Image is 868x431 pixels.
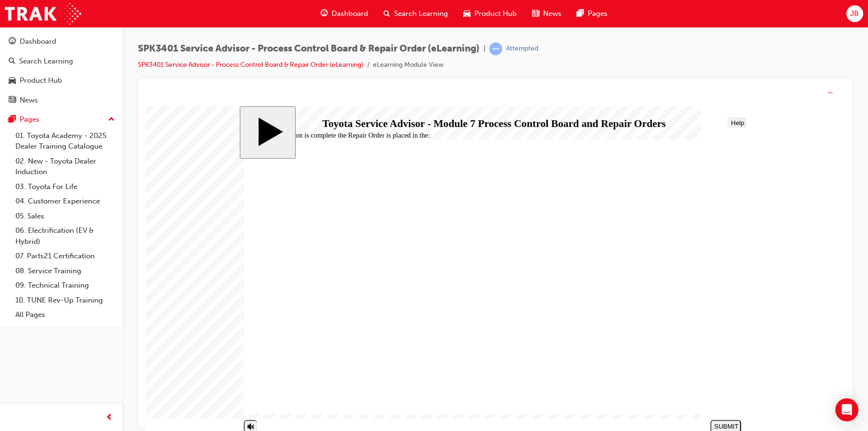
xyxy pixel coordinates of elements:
[543,8,561,19] span: News
[4,31,119,111] button: DashboardSearch LearningProduct HubNews
[524,4,569,24] a: news-iconNews
[489,42,502,55] span: learningRecordVerb_ATTEMPT-icon
[394,8,448,19] span: Search Learning
[850,8,859,19] span: JB
[569,4,615,24] a: pages-iconPages
[19,56,73,67] div: Search Learning
[456,4,524,24] a: car-iconProduct Hub
[384,8,390,20] span: search-icon
[332,8,368,19] span: Dashboard
[20,75,62,86] div: Product Hub
[12,194,119,209] a: 04. Customer Experience
[9,76,16,85] span: car-icon
[846,5,863,22] button: JB
[20,95,38,106] div: News
[4,33,119,51] a: Dashboard
[577,8,584,20] span: pages-icon
[12,293,119,308] a: 10. TUNE Rev-Up Training
[9,115,16,124] span: pages-icon
[463,8,471,20] span: car-icon
[106,412,113,424] span: prev-icon
[12,223,119,249] a: 06. Electrification (EV & Hybrid)
[588,8,608,19] span: Pages
[12,179,119,194] a: 03. Toyota For Life
[9,57,15,66] span: search-icon
[12,278,119,293] a: 09. Technical Training
[4,72,119,89] a: Product Hub
[4,111,119,128] button: Pages
[373,60,444,71] li: eLearning Module View
[9,96,16,105] span: news-icon
[313,4,376,24] a: guage-iconDashboard
[12,249,119,264] a: 07. Parts21 Certification
[12,154,119,179] a: 02. New - Toyota Dealer Induction
[12,209,119,224] a: 05. Sales
[12,128,119,154] a: 01. Toyota Academy - 2025 Dealer Training Catalogue
[138,61,363,69] a: SPK3401 Service Advisor - Process Control Board & Repair Order (eLearning)
[321,8,328,20] span: guage-icon
[108,114,115,126] span: up-icon
[5,3,81,25] img: Trak
[474,8,517,19] span: Product Hub
[138,43,480,54] span: SPK3401 Service Advisor - Process Control Board & Repair Order (eLearning)
[9,38,16,46] span: guage-icon
[4,91,119,109] a: News
[12,264,119,279] a: 08. Service Training
[20,114,39,125] div: Pages
[12,307,119,322] a: All Pages
[4,52,119,70] a: Search Learning
[484,43,485,54] span: |
[20,36,56,47] div: Dashboard
[532,8,539,20] span: news-icon
[376,4,456,24] a: search-iconSearch Learning
[506,44,538,53] div: Attempted
[835,398,858,421] div: Open Intercom Messenger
